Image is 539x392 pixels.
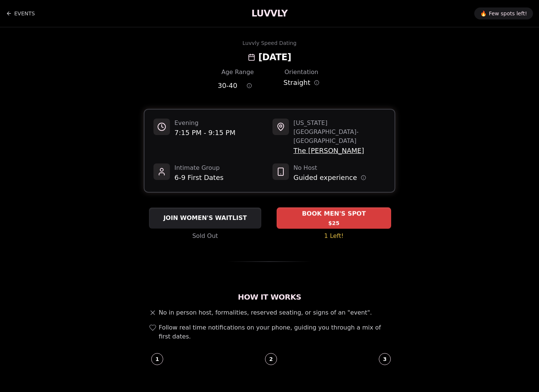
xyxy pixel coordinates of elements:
[151,353,163,365] div: 1
[328,219,339,227] span: $25
[293,119,386,146] span: [US_STATE][GEOGRAPHIC_DATA] - [GEOGRAPHIC_DATA]
[241,77,258,94] button: Age range information
[218,80,237,91] span: 30 - 40
[293,172,357,183] span: Guided experience
[301,209,368,218] span: BOOK MEN'S SPOT
[144,292,395,302] h2: How It Works
[480,10,487,17] span: 🔥
[159,308,372,317] span: No in person host, formalities, reserved seating, or signs of an "event".
[149,208,261,229] button: JOIN WOMEN'S WAITLIST - Sold Out
[361,175,366,180] button: Host information
[258,51,291,63] h2: [DATE]
[174,172,223,183] span: 6-9 First Dates
[6,6,35,21] a: Back to events
[277,207,391,229] button: BOOK MEN'S SPOT - 1 Left!
[192,232,218,241] span: Sold Out
[162,214,249,223] span: JOIN WOMEN'S WAITLIST
[252,7,287,19] a: LUVVLY
[174,128,235,138] span: 7:15 PM - 9:15 PM
[218,68,258,77] div: Age Range
[281,68,321,77] div: Orientation
[174,163,223,172] span: Intimate Group
[283,77,310,88] span: Straight
[324,232,344,241] span: 1 Left!
[489,10,527,17] span: Few spots left!
[174,119,235,128] span: Evening
[293,163,366,172] span: No Host
[265,353,277,365] div: 2
[293,146,386,156] span: The [PERSON_NAME]
[314,80,319,85] button: Orientation information
[379,353,391,365] div: 3
[243,39,296,47] div: Luvvly Speed Dating
[159,323,392,341] span: Follow real time notifications on your phone, guiding you through a mix of first dates.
